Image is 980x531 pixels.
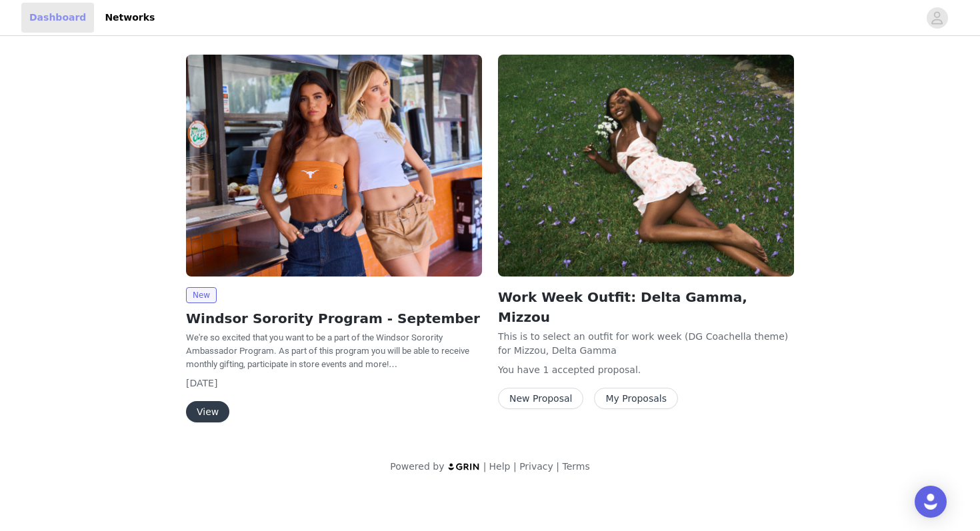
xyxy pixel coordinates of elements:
[513,461,517,472] span: |
[489,461,511,472] a: Help
[21,3,94,33] a: Dashboard
[594,388,678,409] button: My Proposals
[186,407,229,417] a: View
[97,3,163,33] a: Networks
[556,461,559,472] span: |
[498,287,794,327] h2: Work Week Outfit: Delta Gamma, Mizzou
[186,378,217,388] span: [DATE]
[931,7,943,29] div: avatar
[186,308,482,328] h2: Windsor Sorority Program - September
[498,330,794,358] p: This is to select an outfit for work week (DG Coachella theme) for Mizzou, Delta Gamma
[390,461,444,472] span: Powered by
[519,461,553,472] a: Privacy
[186,287,217,303] span: New
[186,332,469,369] span: We're so excited that you want to be a part of the Windsor Sorority Ambassador Program. As part o...
[186,401,229,422] button: View
[915,486,947,518] div: Open Intercom Messenger
[186,55,482,276] img: Windsor
[483,461,487,472] span: |
[498,55,794,276] img: Windsor
[447,462,481,471] img: logo
[498,388,583,409] button: New Proposal
[498,363,794,377] p: You have 1 accepted proposal .
[562,461,589,472] a: Terms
